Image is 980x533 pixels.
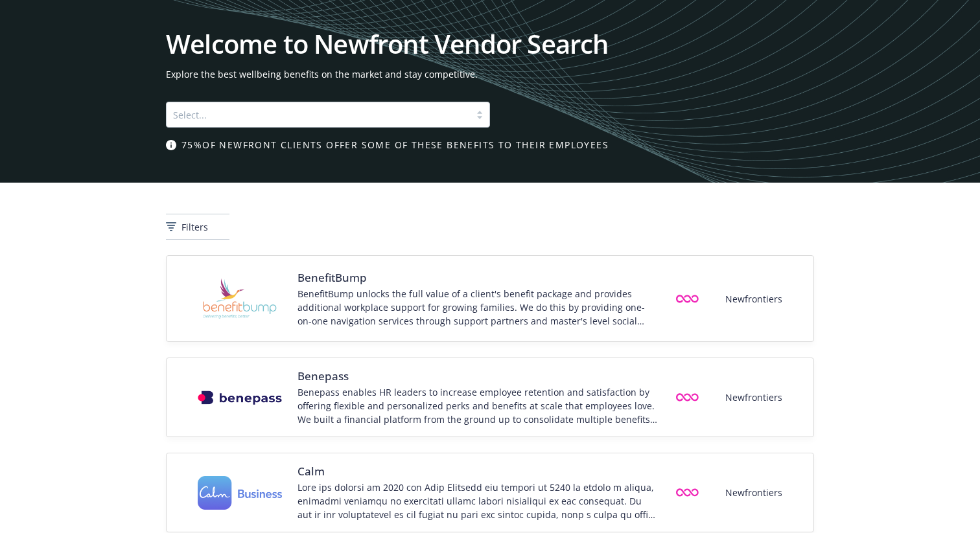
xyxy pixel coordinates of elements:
span: Calm [297,464,657,479]
img: Vendor logo for Benepass [198,391,282,405]
span: Filters [181,220,208,234]
span: Newfrontiers [725,486,782,499]
span: BenefitBump [297,270,657,286]
span: 75% of Newfront clients offer some of these benefits to their employees [181,138,609,152]
div: Benepass enables HR leaders to increase employee retention and satisfaction by offering flexible ... [297,385,657,426]
span: Benepass [297,369,657,384]
span: Newfrontiers [725,292,782,306]
button: Filters [166,214,229,240]
div: Lore ips dolorsi am 2020 con Adip Elitsedd eiu tempori ut 5240 la etdolo m aliqua, enimadmi venia... [297,481,657,521]
img: Vendor logo for Calm [198,476,282,510]
img: Vendor logo for BenefitBump [198,266,282,331]
span: Newfrontiers [725,391,782,404]
h1: Welcome to Newfront Vendor Search [166,31,814,57]
div: BenefitBump unlocks the full value of a client's benefit package and provides additional workplac... [297,287,657,328]
span: Explore the best wellbeing benefits on the market and stay competitive. [166,67,814,81]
